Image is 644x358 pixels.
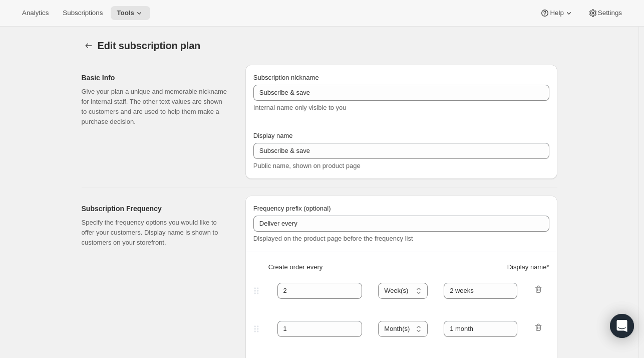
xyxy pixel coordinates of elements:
p: Specify the frequency options you would like to offer your customers. Display name is shown to cu... [82,218,229,248]
span: Public name, shown on product page [253,162,361,169]
h2: Subscription Frequency [82,204,229,214]
button: Analytics [16,6,55,20]
span: Displayed on the product page before the frequency list [253,235,413,242]
span: Subscription nickname [253,74,319,81]
span: Frequency prefix (optional) [253,205,331,212]
span: Display name [253,132,293,139]
input: Subscribe & Save [253,143,549,159]
span: Analytics [22,9,49,17]
button: Subscriptions [57,6,109,20]
input: Subscribe & Save [253,85,549,101]
input: 1 month [444,283,517,299]
span: Help [550,9,563,17]
input: 1 month [444,321,517,337]
span: Settings [598,9,622,17]
span: Internal name only visible to you [253,104,347,111]
input: Deliver every [253,216,549,232]
span: Tools [117,9,134,17]
div: Open Intercom Messenger [610,314,634,338]
span: Edit subscription plan [98,40,201,51]
span: Subscriptions [63,9,103,17]
button: Subscription plans [82,39,96,53]
span: Display name * [507,262,549,272]
button: Settings [582,6,628,20]
h2: Basic Info [82,73,229,83]
button: Help [534,6,579,20]
span: Create order every [268,262,323,272]
button: Tools [111,6,150,20]
p: Give your plan a unique and memorable nickname for internal staff. The other text values are show... [82,87,229,127]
